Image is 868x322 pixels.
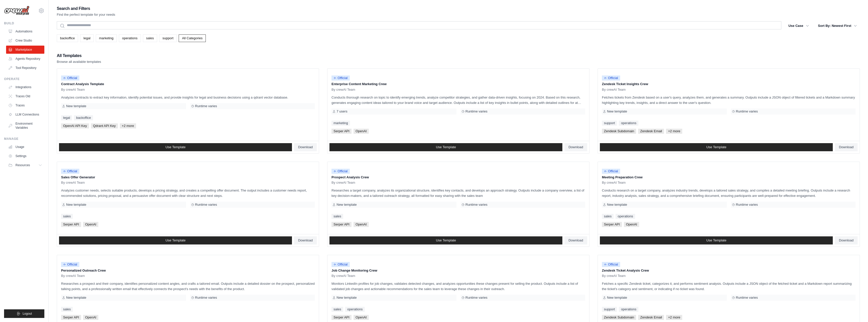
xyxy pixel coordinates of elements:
a: support [159,34,177,42]
span: Serper API [61,222,81,227]
p: Zendesk Ticket Insights Crew [602,82,856,87]
a: sales [61,214,73,219]
button: Resources [6,161,44,169]
span: New template [607,203,627,207]
span: Official [331,262,350,267]
p: Researches a prospect and their company, identifies personalized content angles, and crafts a tai... [61,281,315,292]
span: New template [607,296,627,300]
span: Zendesk Email [638,129,664,134]
a: sales [61,307,73,312]
a: Download [564,143,587,151]
a: Crew Studio [6,36,44,45]
p: Find the perfect template for your needs [57,12,115,17]
p: Enterprise Content Marketing Crew [331,82,585,87]
a: support [602,121,617,126]
a: backoffice [74,115,93,120]
h2: Search and Filters [57,5,115,12]
a: Usage [6,143,44,151]
div: Operate [4,77,44,81]
span: Download [568,238,583,242]
span: Runtime varies [466,109,488,113]
span: Official [602,169,620,174]
p: Prospect Analysis Crew [331,175,585,180]
a: Use Template [600,236,833,244]
p: Job Change Monitoring Crew [331,268,585,273]
a: Use Template [600,143,833,151]
p: Zendesk Ticket Analysis Crew [602,268,856,273]
span: Use Template [706,145,726,149]
span: OpenAI API Key [61,123,89,128]
span: By crewAI Team [331,274,355,278]
span: Runtime varies [466,203,488,207]
span: Use Template [165,238,186,242]
span: OpenAI [83,222,98,227]
span: Serper API [61,315,81,320]
button: Sort By: Newest First [815,21,860,30]
span: By crewAI Team [331,181,355,185]
span: Runtime varies [736,109,758,113]
p: Researches a target company, analyzes its organizational structure, identifies key contacts, and ... [331,188,585,198]
button: Use Case [785,21,812,30]
span: Download [839,145,854,149]
p: Conducts research on a target company, analyzes industry trends, develops a tailored sales strate... [602,188,856,198]
a: Use Template [329,143,562,151]
span: New template [66,203,86,207]
a: Traces Old [6,92,44,100]
a: sales [602,214,614,219]
span: By crewAI Team [61,88,85,92]
span: New template [607,109,627,113]
span: Official [61,169,79,174]
span: Runtime varies [736,203,758,207]
div: Manage [4,137,44,141]
p: Fetches tickets from Zendesk based on a user's query, analyzes them, and generates a summary. Out... [602,95,856,105]
a: Agents Repository [6,55,44,63]
a: Tool Repository [6,64,44,72]
p: Meeting Preparation Crew [602,175,856,180]
span: Runtime varies [195,296,217,300]
span: OpenAI [354,129,369,134]
a: sales [331,214,343,219]
p: Analyzes customer needs, selects suitable products, develops a pricing strategy, and creates a co... [61,188,315,198]
span: By crewAI Team [61,181,85,185]
span: +2 more [666,315,682,320]
span: Use Template [436,238,456,242]
div: Build [4,21,44,25]
span: Resources [15,163,30,167]
span: Official [61,262,79,267]
span: Serper API [331,222,352,227]
span: Serper API [331,315,352,320]
span: Download [298,145,313,149]
p: Contract Analysis Template [61,82,315,87]
span: Runtime varies [736,296,758,300]
span: New template [337,296,357,300]
a: marketing [96,34,117,42]
span: By crewAI Team [602,274,626,278]
button: Logout [4,309,44,318]
span: Download [298,238,313,242]
a: legal [61,115,72,120]
span: By crewAI Team [602,88,626,92]
a: Integrations [6,83,44,91]
a: Use Template [59,236,292,244]
span: OpenAI [354,315,369,320]
a: operations [119,34,141,42]
a: support [602,307,617,312]
span: Download [839,238,854,242]
a: Download [835,143,858,151]
span: By crewAI Team [331,88,355,92]
span: Runtime varies [195,203,217,207]
span: OpenAI [624,222,639,227]
a: All Categories [179,34,206,42]
span: Use Template [165,145,186,149]
span: Download [568,145,583,149]
p: Personalized Outreach Crew [61,268,315,273]
a: Marketplace [6,46,44,54]
span: 7 users [337,109,347,113]
p: Browse all available templates [57,59,101,64]
span: Use Template [706,238,726,242]
span: Zendesk Subdomain [602,129,636,134]
a: Download [294,236,317,244]
span: Use Template [436,145,456,149]
p: Analyzes contracts to extract key information, identify potential issues, and provide insights fo... [61,95,315,100]
span: Official [602,262,620,267]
